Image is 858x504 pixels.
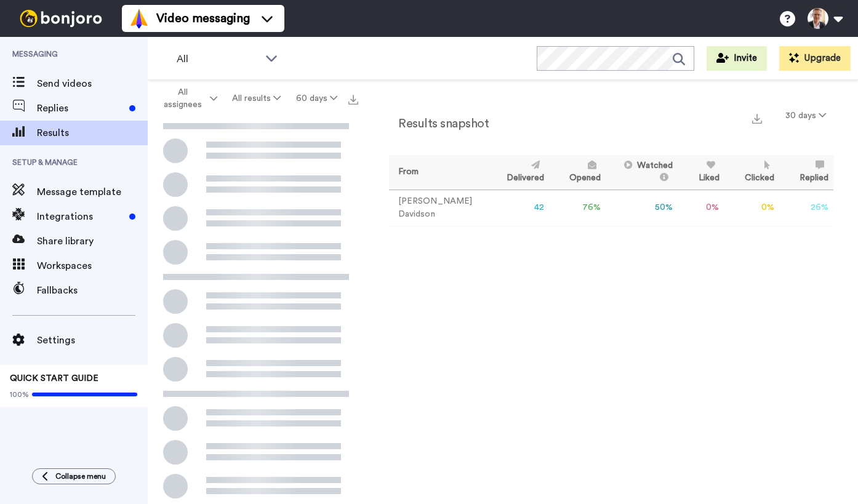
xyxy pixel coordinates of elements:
img: vm-color.svg [129,9,149,28]
th: Watched [606,155,678,190]
td: 26 % [779,190,833,226]
span: Video messaging [156,10,250,27]
button: Invite [707,46,767,71]
img: export.svg [348,95,358,105]
button: Collapse menu [32,468,116,484]
img: export.svg [752,114,762,124]
span: Fallbacks [37,283,148,298]
th: Replied [779,155,833,190]
button: 60 days [289,87,345,110]
span: Replies [37,101,124,116]
button: Upgrade [779,46,851,71]
th: From [389,155,486,190]
button: Export all results that match these filters now. [345,89,362,108]
span: Workspaces [37,258,148,273]
span: Settings [37,333,148,348]
button: All assignees [150,81,225,116]
th: Clicked [724,155,779,190]
h2: Results snapshot [389,117,489,130]
button: All results [225,87,288,110]
td: 0 % [678,190,724,226]
td: 0 % [724,190,779,226]
button: Export a summary of each team member’s results that match this filter now. [748,109,766,127]
span: 100% [10,390,29,399]
td: 42 [486,190,549,226]
span: Send videos [37,76,148,91]
th: Liked [678,155,724,190]
span: QUICK START GUIDE [10,374,98,383]
td: 76 % [549,190,606,226]
span: All assignees [158,86,207,111]
td: [PERSON_NAME] Davidson [389,190,486,226]
span: Results [37,126,148,140]
span: Integrations [37,209,124,224]
th: Opened [549,155,606,190]
span: Message template [37,185,148,199]
button: 30 days [778,105,833,127]
span: All [177,52,259,66]
img: bj-logo-header-white.svg [15,10,107,27]
span: Collapse menu [55,471,106,481]
th: Delivered [486,155,549,190]
td: 50 % [606,190,678,226]
span: Share library [37,234,148,249]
